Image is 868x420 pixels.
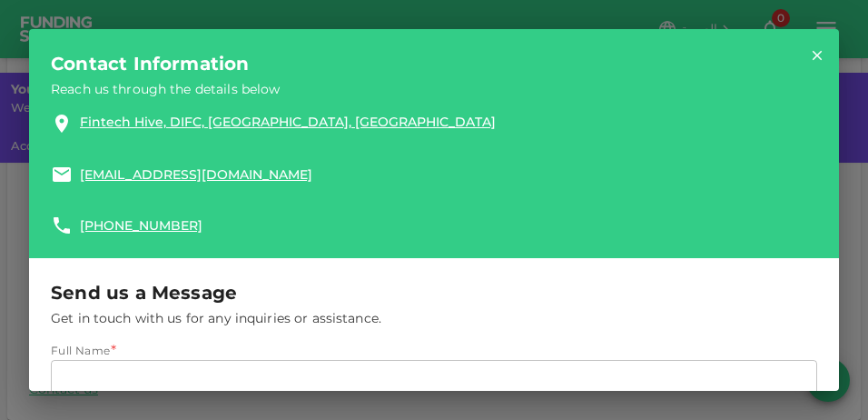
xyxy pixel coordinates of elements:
a: [PHONE_NUMBER] [80,216,202,235]
a: [EMAIL_ADDRESS][DOMAIN_NAME] [80,165,312,184]
a: Fintech Hive, DIFC, [GEOGRAPHIC_DATA], [GEOGRAPHIC_DATA] [80,113,496,131]
span: Get in touch with us for any inquiries or assistance. [51,309,817,327]
span: Send us a Message [51,280,237,305]
span: Contact Information [51,51,250,76]
span: Full Name [51,344,111,357]
input: fullName [51,360,817,396]
span: Reach us through the details below [51,80,280,98]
